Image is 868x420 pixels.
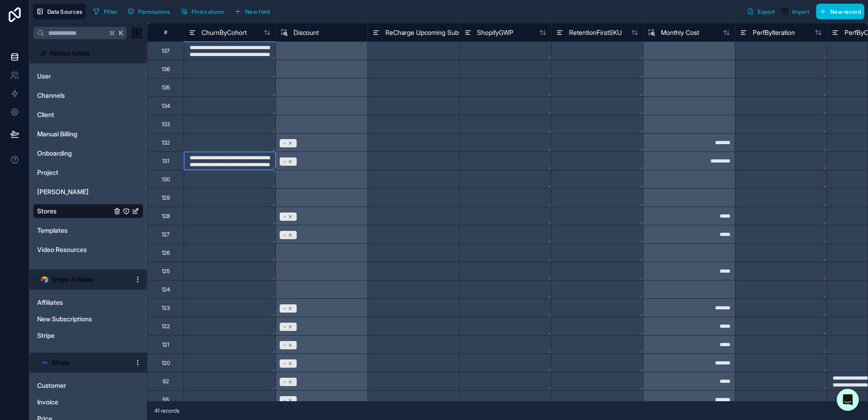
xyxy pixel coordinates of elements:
div: 121 [162,341,169,348]
span: ReCharge Upcoming Subscriptions [385,28,486,37]
span: Permissions [138,8,170,15]
div: Video Resources [33,242,143,257]
a: [PERSON_NAME] [37,187,112,196]
span: Channels [37,91,65,100]
a: Affiliates [37,298,121,307]
button: Permissions [124,5,173,18]
span: Data Sources [47,8,83,15]
a: Onboarding [37,149,112,158]
span: User [37,72,51,81]
a: Customer [37,381,121,390]
div: 127 [162,231,169,238]
button: Stripe [33,356,130,369]
span: Onboarding [37,149,72,158]
span: Invoice [37,398,58,407]
span: Client [37,110,54,119]
span: Filter [104,8,118,15]
a: Client [37,110,112,119]
span: New field [245,8,271,15]
span: PerfByIteration [753,28,795,37]
div: 137 [162,47,169,55]
span: Stripe Airtable [52,275,94,284]
a: Invoice [37,398,121,407]
button: Filter [90,5,121,18]
span: 41 records [154,407,180,414]
a: New Subscriptions [37,314,121,324]
div: Stripe [33,328,143,343]
div: User [33,69,143,84]
div: 130 [162,176,170,183]
div: 129 [162,194,170,202]
div: 92 [163,378,169,385]
span: Customer [37,381,66,390]
button: Find column [177,5,227,18]
div: 126 [162,249,170,257]
img: Airtable Logo [41,276,48,283]
span: Export [758,8,775,15]
div: Customer [33,378,143,393]
span: ChurnByCohort [202,28,247,37]
div: 122 [162,323,170,330]
div: 133 [162,121,170,128]
span: RetentionFirstSKU [569,28,622,37]
div: 55 [163,396,169,403]
button: Airtable LogoStripe Airtable [33,273,130,286]
button: Import [778,4,812,19]
button: New field [231,5,274,18]
div: 132 [162,139,170,146]
span: Stripe [52,358,69,367]
span: Noloco tables [50,49,90,58]
button: Export [744,4,778,19]
a: User [37,72,112,81]
div: Rex [33,185,143,199]
span: Monthly Cost [661,28,699,37]
span: Discount [293,28,319,37]
span: Affiliates [37,298,63,307]
span: Stores [37,207,56,216]
div: Affiliates [33,295,143,310]
div: Project [33,165,143,180]
div: 124 [162,286,170,293]
a: New record [812,4,864,19]
a: Permissions [124,5,177,18]
div: Channels [33,88,143,103]
div: 128 [162,213,170,220]
span: K [118,30,124,36]
div: 131 [162,157,169,165]
img: svg+xml,%3c [41,359,48,366]
span: Stripe [37,331,55,340]
div: Invoice [33,395,143,409]
a: Templates [37,226,112,235]
span: Import [792,8,809,15]
a: Channels [37,91,112,100]
div: Manual Billing [33,127,143,141]
a: Stripe [37,331,121,340]
a: Manual Billing [37,129,112,139]
div: 120 [162,359,170,367]
div: 135 [162,84,170,91]
button: Data Sources [33,4,86,19]
div: 134 [162,102,170,110]
div: New Subscriptions [33,312,143,326]
div: Templates [33,223,143,238]
div: Open Intercom Messenger [837,389,859,411]
span: ShopifyGWP [477,28,513,37]
button: Noloco tables [33,47,138,60]
div: Onboarding [33,146,143,161]
span: New Subscriptions [37,314,92,324]
span: New record [830,8,861,15]
button: New record [816,4,864,19]
a: Video Resources [37,245,112,254]
span: Find column [192,8,224,15]
div: 125 [162,268,170,275]
a: Project [37,168,112,177]
div: Client [33,107,143,122]
div: 136 [162,66,170,73]
span: Manual Billing [37,129,77,139]
a: Stores [37,207,112,216]
span: Project [37,168,58,177]
span: Video Resources [37,245,87,254]
div: 123 [162,304,170,312]
span: Templates [37,226,68,235]
div: # [154,29,177,36]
